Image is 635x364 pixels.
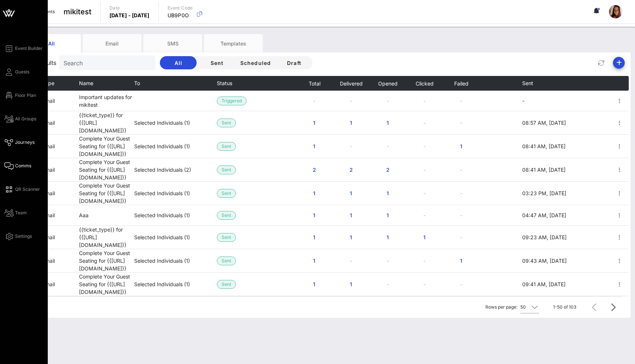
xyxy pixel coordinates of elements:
span: All Groups [15,116,36,122]
th: Type [42,76,79,91]
button: Draft [276,56,312,69]
td: Selected Individuals (1) [134,111,217,135]
span: Sent [222,211,231,219]
td: email [42,273,79,296]
span: Sent [522,80,533,86]
span: QR Scanner [15,186,40,193]
th: Sent [522,76,568,91]
span: Sent [222,257,231,265]
p: Date [110,4,150,12]
span: 08:57 AM, [DATE] [522,120,566,126]
button: Failed [454,76,469,91]
p: [DATE] - [DATE] [110,12,150,19]
button: 1 [449,140,473,153]
button: Sent [198,56,235,69]
div: 50 [520,304,526,310]
p: UB9P0O [168,12,193,19]
span: 1 [382,120,394,126]
button: 1 [339,187,363,200]
span: 1 [455,258,467,264]
span: 1 [308,212,320,218]
th: Total [296,76,333,91]
th: Name [79,76,134,91]
span: Team [15,210,27,216]
button: Delivered [340,76,363,91]
span: 1 [308,281,320,287]
a: All Groups [4,114,36,123]
span: 2 [345,167,357,173]
th: Opened [369,76,406,91]
button: 1 [376,231,399,244]
a: Comms [4,161,31,170]
button: 1 [302,209,326,222]
span: Triggered [222,97,242,105]
td: Selected Individuals (1) [134,182,217,205]
span: Name [79,80,93,86]
span: Journeys [15,139,35,146]
button: 1 [449,254,473,267]
td: Selected Individuals (1) [134,205,217,226]
div: Email [83,34,141,52]
span: Guests [15,69,29,75]
span: Type [42,80,54,86]
button: Scheduled [237,56,274,69]
div: SMS [143,34,202,52]
div: 50Rows per page: [520,301,539,313]
p: Event Code [168,4,193,12]
button: 1 [376,187,399,200]
span: 04:47 AM, [DATE] [522,212,566,218]
span: 08:41 AM, [DATE] [522,167,566,173]
button: 1 [302,254,326,267]
th: Delivered [333,76,369,91]
span: Sent [222,189,231,197]
span: Sent [204,60,229,66]
td: Complete Your Guest Seating for {{[URL][DOMAIN_NAME]}} [79,249,134,273]
span: 1 [345,234,357,240]
td: email [42,205,79,226]
button: 1 [339,209,363,222]
div: 1-50 of 103 [553,304,576,310]
button: 1 [302,140,326,153]
span: 1 [382,234,394,240]
span: 1 [345,212,357,218]
span: mikitest [64,6,92,17]
td: Complete Your Guest Seating for {{[URL][DOMAIN_NAME]}} [79,273,134,296]
a: Journeys [4,138,35,147]
span: 2 [382,167,394,173]
th: Clicked [406,76,443,91]
td: Selected Individuals (1) [134,226,217,249]
td: {{ticket_type}} for {{[URL][DOMAIN_NAME]}} [79,226,134,249]
button: 1 [413,231,436,244]
span: Event Builder [15,45,43,52]
a: QR Scanner [4,185,40,194]
button: 2 [376,163,399,176]
button: 1 [339,278,363,291]
td: Complete Your Guest Seating for {{[URL][DOMAIN_NAME]}} [79,135,134,158]
td: Selected Individuals (1) [134,273,217,296]
button: 2 [339,163,363,176]
button: 1 [302,187,326,200]
a: Settings [4,232,32,241]
a: Floor Plan [4,91,36,100]
span: 1 [382,190,394,196]
th: Failed [443,76,480,91]
div: All [22,34,81,52]
span: Failed [454,80,469,87]
span: 1 [308,120,320,126]
span: - [522,98,524,104]
button: 1 [339,231,363,244]
button: All [160,56,197,69]
span: 1 [308,143,320,149]
td: email [42,158,79,182]
span: 09:41 AM, [DATE] [522,281,566,287]
td: Important updates for mikitest [79,91,134,111]
td: Selected Individuals (1) [134,135,217,158]
button: Next page [606,301,620,314]
a: Team [4,208,27,217]
span: 03:23 PM, [DATE] [522,190,566,196]
button: 1 [302,116,326,130]
a: Event Builder [4,44,43,53]
span: Sent [222,142,231,150]
td: Complete Your Guest Seating for {{[URL][DOMAIN_NAME]}} [79,158,134,182]
span: 09:43 AM, [DATE] [522,258,567,264]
